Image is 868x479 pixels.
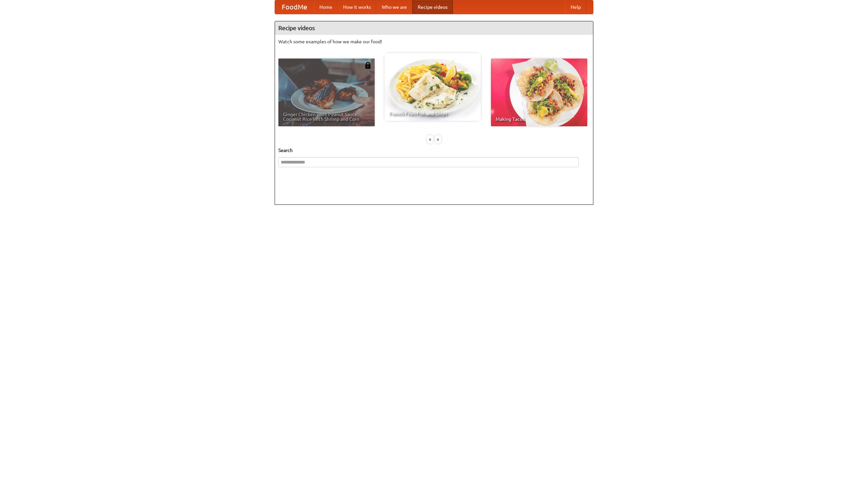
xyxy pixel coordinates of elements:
span: Making Tacos [496,117,583,122]
h4: Recipe videos [275,21,593,35]
img: 483408.png [364,62,371,69]
div: « [427,135,433,144]
a: Recipe videos [412,0,453,14]
div: » [435,135,441,144]
a: French Fries Fish and Chips [384,53,481,121]
a: Making Tacos [491,59,587,126]
a: FoodMe [275,0,314,14]
a: Home [314,0,338,14]
a: How it works [338,0,376,14]
a: Help [565,0,586,14]
a: Who we are [376,0,412,14]
p: Watch some examples of how we make our food! [278,38,590,45]
h5: Search [278,147,590,154]
span: French Fries Fish and Chips [389,111,476,116]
